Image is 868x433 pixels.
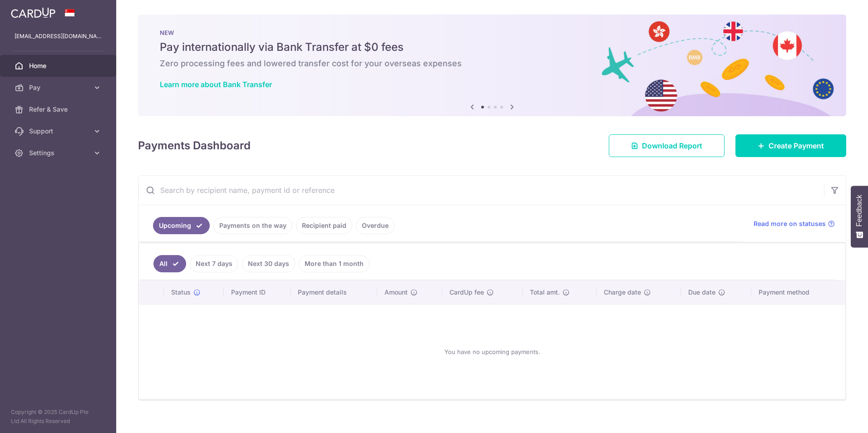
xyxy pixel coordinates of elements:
[299,255,370,272] a: More than 1 month
[138,138,251,154] h4: Payments Dashboard
[855,195,863,226] span: Feedback
[29,83,89,92] span: Pay
[242,255,295,272] a: Next 30 days
[291,280,377,304] th: Payment details
[356,217,395,234] a: Overdue
[153,217,210,234] a: Upcoming
[530,288,560,297] span: Total amt.
[138,176,824,205] input: Search by recipient name, payment id or reference
[609,134,725,157] a: Download Report
[769,140,824,151] span: Create Payment
[735,134,846,157] a: Create Payment
[160,40,824,54] h5: Pay internationally via Bank Transfer at $0 fees
[449,288,484,297] span: CardUp fee
[29,105,89,114] span: Refer & Save
[296,217,352,234] a: Recipient paid
[754,219,826,228] span: Read more on statuses
[851,186,868,247] button: Feedback - Show survey
[385,288,408,297] span: Amount
[751,280,845,304] th: Payment method
[15,32,102,41] p: [EMAIL_ADDRESS][DOMAIN_NAME]
[190,255,238,272] a: Next 7 days
[604,288,641,297] span: Charge date
[150,312,834,392] div: You have no upcoming payments.
[688,288,715,297] span: Due date
[171,288,191,297] span: Status
[29,61,89,70] span: Home
[642,140,702,151] span: Download Report
[754,219,835,228] a: Read more on statuses
[153,255,186,272] a: All
[224,280,291,304] th: Payment ID
[11,7,55,18] img: CardUp
[160,29,824,36] p: NEW
[138,15,846,116] img: Bank transfer banner
[29,148,89,157] span: Settings
[160,80,272,89] a: Learn more about Bank Transfer
[160,58,824,69] h6: Zero processing fees and lowered transfer cost for your overseas expenses
[29,127,89,136] span: Support
[213,217,292,234] a: Payments on the way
